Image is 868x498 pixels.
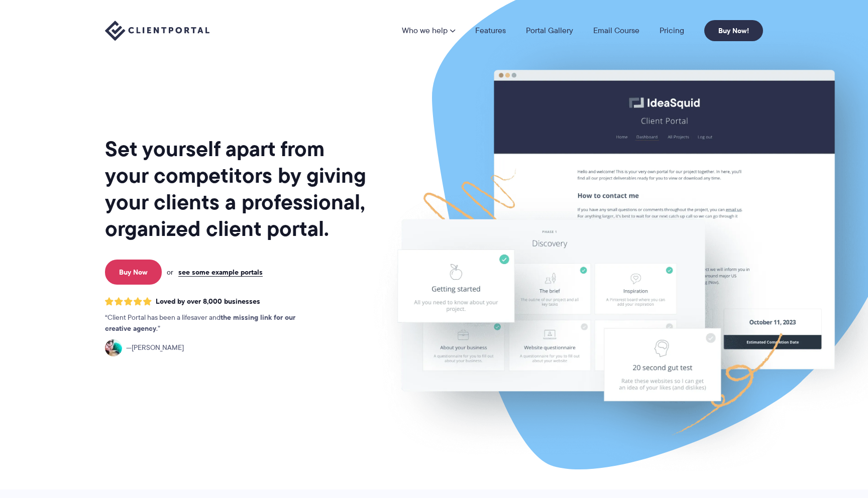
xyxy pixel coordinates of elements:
a: see some example portals [178,268,263,277]
a: Buy Now [105,260,162,285]
a: Buy Now! [704,20,763,41]
a: Who we help [402,27,455,35]
span: [PERSON_NAME] [126,342,184,353]
p: Client Portal has been a lifesaver and . [105,312,316,334]
a: Email Course [593,27,639,35]
a: Pricing [660,27,684,35]
a: Portal Gallery [526,27,573,35]
h1: Set yourself apart from your competitors by giving your clients a professional, organized client ... [105,136,368,242]
strong: the missing link for our creative agency [105,312,295,334]
span: Loved by over 8,000 businesses [156,297,260,306]
a: Features [475,27,506,35]
span: or [167,268,173,277]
